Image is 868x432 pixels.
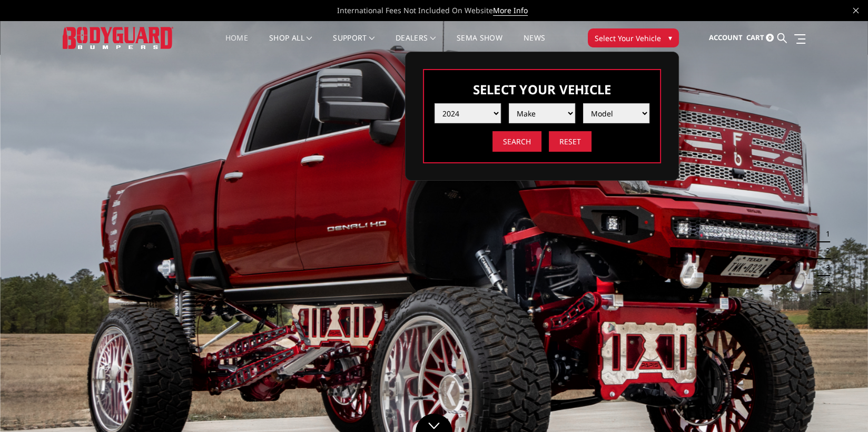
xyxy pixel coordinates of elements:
a: Dealers [396,34,436,55]
iframe: Chat Widget [815,381,868,432]
a: Account [709,24,743,52]
a: Cart 0 [746,24,774,52]
span: Account [709,33,743,42]
input: Search [492,131,541,152]
button: 1 of 5 [820,225,830,242]
input: Reset [549,131,591,152]
a: News [524,34,545,55]
span: ▾ [668,32,672,43]
select: Please select the value from list. [509,103,575,123]
a: Support [333,34,374,55]
img: BODYGUARD BUMPERS [63,27,173,48]
a: More Info [493,5,528,16]
a: Click to Down [416,414,452,432]
h3: Select Your Vehicle [435,81,649,98]
span: 0 [766,34,774,42]
a: Home [225,34,248,55]
button: 5 of 5 [820,293,830,310]
span: Select Your Vehicle [595,33,661,44]
button: 3 of 5 [820,259,830,276]
button: 2 of 5 [820,242,830,259]
button: Select Your Vehicle [588,28,679,47]
a: shop all [269,34,312,55]
button: 4 of 5 [820,276,830,293]
a: SEMA Show [457,34,502,55]
span: Cart [746,33,764,42]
